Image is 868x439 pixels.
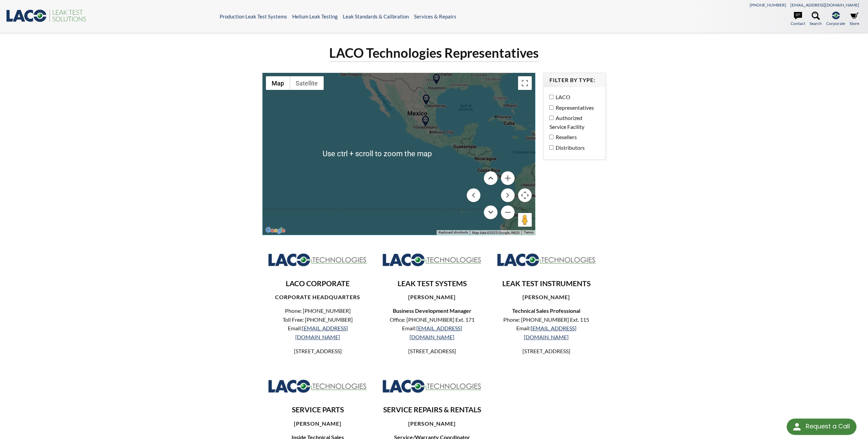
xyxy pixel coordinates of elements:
a: Leak Standards & Calibration [343,13,409,19]
h1: LACO Technologies Representatives [329,44,539,62]
strong: Business Development Manager [392,307,471,314]
h3: LEAK TEST INSTRUMENTS [497,279,596,289]
h3: SERVICE PARTS [268,405,367,415]
input: Representatives [549,105,554,110]
img: Google [264,226,287,235]
input: LACO [549,95,554,99]
img: Logo_LACO-TECH_hi-res.jpg [497,253,596,267]
button: Drag Pegman onto the map to open Street View [518,213,532,227]
button: Keyboard shortcuts [438,230,468,235]
img: Logo_LACO-TECH_hi-res.jpg [382,379,481,393]
a: Store [850,12,859,27]
p: Phone: [PHONE_NUMBER] Ext. 115 Email: [497,315,596,342]
label: Resellers [549,133,596,142]
strong: [PERSON_NAME] [408,294,456,300]
div: Request a Call [805,418,850,434]
a: Open this area in Google Maps (opens a new window) [264,226,287,235]
span: Map data ©2025 Google, INEGI [472,231,519,235]
a: [EMAIL_ADDRESS][DOMAIN_NAME] [524,325,576,340]
a: [EMAIL_ADDRESS][DOMAIN_NAME] [410,325,462,340]
h3: LACO CORPORATE [268,279,367,289]
p: [STREET_ADDRESS] [497,347,596,356]
p: [STREET_ADDRESS] [268,347,367,356]
button: Zoom in [501,171,515,185]
h3: SERVICE REPAIRS & RENTALS [382,405,481,415]
a: [PHONE_NUMBER] [750,2,786,8]
label: Authorized Service Facility [549,114,596,131]
p: Phone: [PHONE_NUMBER] Toll Free: [PHONE_NUMBER] Email: [268,306,367,341]
a: Helium Leak Testing [292,13,338,19]
button: Move up [484,171,497,185]
div: Request a Call [787,418,856,435]
p: [STREET_ADDRESS] [382,347,481,356]
button: Move left [467,188,480,202]
img: Logo_LACO-TECH_hi-res.jpg [382,253,481,267]
strong: CORPORATE HEADQUARTERS [275,294,360,300]
input: Resellers [549,135,554,139]
button: Map camera controls [518,188,532,202]
strong: [PERSON_NAME] [408,420,456,427]
a: Production Leak Test Systems [220,13,287,19]
a: Search [809,12,822,27]
button: Show street map [266,76,290,90]
p: Office: [PHONE_NUMBER] Ext. 171 Email: [382,315,481,342]
button: Toggle fullscreen view [518,76,532,90]
input: Authorized Service Facility [549,116,554,120]
img: Logo_LACO-TECH_hi-res.jpg [268,379,367,393]
button: Show satellite imagery [290,76,324,90]
img: round button [791,421,802,432]
label: LACO [549,93,596,102]
a: [EMAIL_ADDRESS][DOMAIN_NAME] [295,325,348,340]
a: Terms (opens in new tab) [523,230,533,234]
img: Logo_LACO-TECH_hi-res.jpg [268,253,367,267]
h4: Filter by Type: [549,77,599,84]
a: [EMAIL_ADDRESS][DOMAIN_NAME] [790,2,859,8]
input: Distributors [549,145,554,150]
label: Representatives [549,103,596,112]
h3: LEAK TEST SYSTEMS [382,279,481,289]
strong: Technical Sales Professional [512,307,580,314]
label: Distributors [549,143,596,152]
button: Move down [484,205,497,219]
button: Move right [501,188,515,202]
h4: [PERSON_NAME] [268,420,367,427]
strong: [PERSON_NAME] [522,294,570,300]
a: Services & Repairs [414,13,456,19]
span: Corporate [826,20,845,27]
a: Contact [791,12,805,27]
button: Zoom out [501,205,515,219]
